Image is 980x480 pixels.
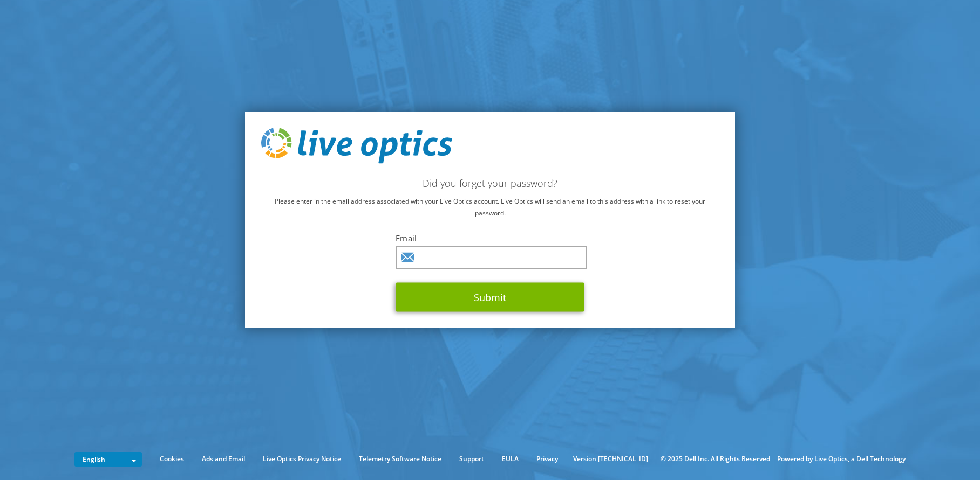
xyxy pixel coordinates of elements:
[568,453,654,465] li: Version [TECHNICAL_ID]
[777,453,906,465] li: Powered by Live Optics, a Dell Technology
[351,453,450,465] a: Telemetry Software Notice
[494,453,527,465] a: EULA
[194,453,253,465] a: Ads and Email
[396,232,584,243] label: Email
[451,453,492,465] a: Support
[152,453,192,465] a: Cookies
[255,453,349,465] a: Live Optics Privacy Notice
[655,453,775,465] li: © 2025 Dell Inc. All Rights Reserved
[528,453,566,465] a: Privacy
[396,282,584,311] button: Submit
[261,177,719,189] h2: Did you forget your password?
[261,128,452,164] img: live_optics_svg.svg
[261,195,719,219] p: Please enter in the email address associated with your Live Optics account. Live Optics will send...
